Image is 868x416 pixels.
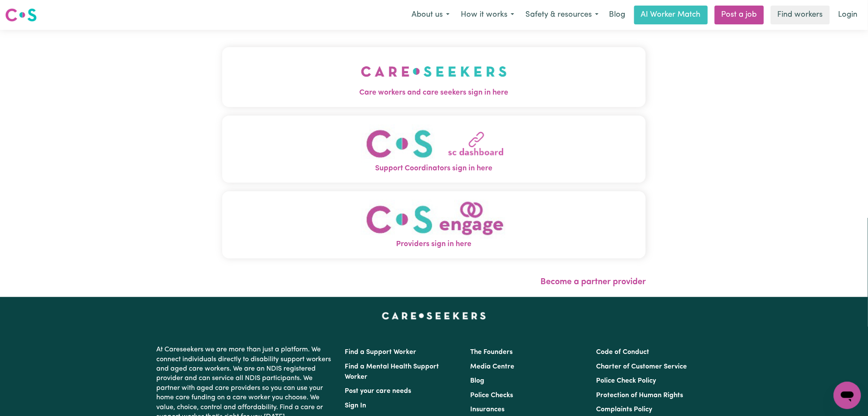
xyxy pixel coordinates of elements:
a: Post a job [715,6,764,24]
button: Providers sign in here [222,191,646,259]
a: The Founders [471,349,513,356]
a: Sign In [345,402,367,409]
a: Insurances [471,406,505,413]
a: Complaints Policy [596,406,652,413]
button: Care workers and care seekers sign in here [222,47,646,107]
a: Charter of Customer Service [596,363,687,370]
a: Find workers [771,6,830,24]
button: Safety & resources [520,6,604,24]
a: Careseekers logo [5,5,37,25]
a: Police Check Policy [596,377,656,384]
iframe: Button to launch messaging window [834,382,861,409]
a: Login [833,6,863,24]
a: Media Centre [471,363,515,370]
button: Support Coordinators sign in here [222,116,646,183]
span: Providers sign in here [222,239,646,250]
a: Code of Conduct [596,349,649,356]
a: Find a Mental Health Support Worker [345,363,439,380]
button: How it works [455,6,520,24]
a: AI Worker Match [634,6,708,24]
a: Police Checks [471,392,513,399]
a: Protection of Human Rights [596,392,683,399]
a: Careseekers home page [382,312,486,319]
a: Blog [604,6,631,24]
button: About us [406,6,455,24]
span: Support Coordinators sign in here [222,163,646,174]
a: Find a Support Worker [345,349,417,356]
a: Become a partner provider [540,278,646,286]
a: Post your care needs [345,388,412,395]
img: Careseekers logo [5,7,37,23]
span: Care workers and care seekers sign in here [222,87,646,98]
a: Blog [471,377,485,384]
